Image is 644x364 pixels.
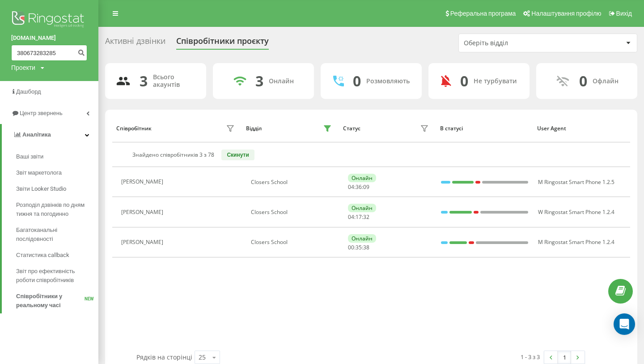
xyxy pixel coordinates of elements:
[16,181,98,197] a: Звіти Looker Studio
[16,251,69,260] span: Статистика callback
[11,45,87,61] input: Пошук за номером
[356,213,362,221] span: 17
[616,10,632,17] span: Вихід
[593,77,619,85] div: Офлайн
[348,184,369,190] div: : :
[460,73,468,90] div: 0
[16,222,98,247] a: Багатоканальні послідовності
[348,244,354,251] span: 00
[16,168,62,177] span: Звіт маркетолога
[11,9,87,31] img: Ringostat logo
[521,352,540,361] div: 1 - 3 з 3
[176,36,269,50] div: Співробітники проєкту
[16,292,85,310] span: Співробітники у реальному часі
[440,125,529,132] div: В статусі
[251,179,334,185] div: Closers School
[363,183,369,191] span: 09
[16,201,94,218] span: Розподіл дзвінків по дням тижня та погодинно
[16,263,98,288] a: Звіт про ефективність роботи співробітників
[356,244,362,251] span: 35
[153,73,195,89] div: Всього акаунтів
[474,77,517,85] div: Не турбувати
[531,10,601,17] span: Налаштування профілю
[132,152,214,158] div: Знайдено співробітників 3 з 78
[105,36,165,50] div: Активні дзвінки
[579,73,587,90] div: 0
[16,288,98,313] a: Співробітники у реальному часіNEW
[255,73,263,90] div: 3
[363,213,369,221] span: 32
[16,88,41,95] span: Дашборд
[16,247,98,263] a: Статистика callback
[221,150,254,160] button: Скинути
[537,125,626,132] div: User Agent
[11,34,87,43] a: [DOMAIN_NAME]
[348,183,354,191] span: 04
[121,209,165,215] div: [PERSON_NAME]
[614,313,635,335] div: Open Intercom Messenger
[16,267,94,285] span: Звіт про ефективність роботи співробітників
[558,351,571,364] a: 1
[22,131,51,138] span: Аналiтика
[538,178,614,186] span: M Ringostat Smart Phone 1.2.5
[251,209,334,215] div: Closers School
[121,239,165,245] div: [PERSON_NAME]
[356,183,362,191] span: 36
[251,239,334,245] div: Closers School
[140,73,148,90] div: 3
[16,165,98,181] a: Звіт маркетолога
[353,73,361,90] div: 0
[20,110,63,116] span: Центр звернень
[348,214,369,220] div: : :
[348,244,369,251] div: : :
[11,63,35,72] div: Проекти
[2,124,98,146] a: Аналiтика
[450,10,516,17] span: Реферальна програма
[348,213,354,221] span: 04
[16,149,98,165] a: Ваші звіти
[366,77,410,85] div: Розмовляють
[16,197,98,222] a: Розподіл дзвінків по дням тижня та погодинно
[246,125,262,132] div: Відділ
[348,204,376,212] div: Онлайн
[363,244,369,251] span: 38
[269,77,294,85] div: Онлайн
[16,152,43,161] span: Ваші звіти
[16,226,94,244] span: Багатоканальні послідовності
[348,234,376,243] div: Онлайн
[16,184,66,193] span: Звіти Looker Studio
[343,125,360,132] div: Статус
[348,174,376,182] div: Онлайн
[199,353,206,362] div: 25
[538,238,614,246] span: M Ringostat Smart Phone 1.2.4
[116,125,152,132] div: Співробітник
[464,39,571,47] div: Оберіть відділ
[538,208,614,216] span: W Ringostat Smart Phone 1.2.4
[121,179,165,185] div: [PERSON_NAME]
[136,353,192,361] span: Рядків на сторінці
